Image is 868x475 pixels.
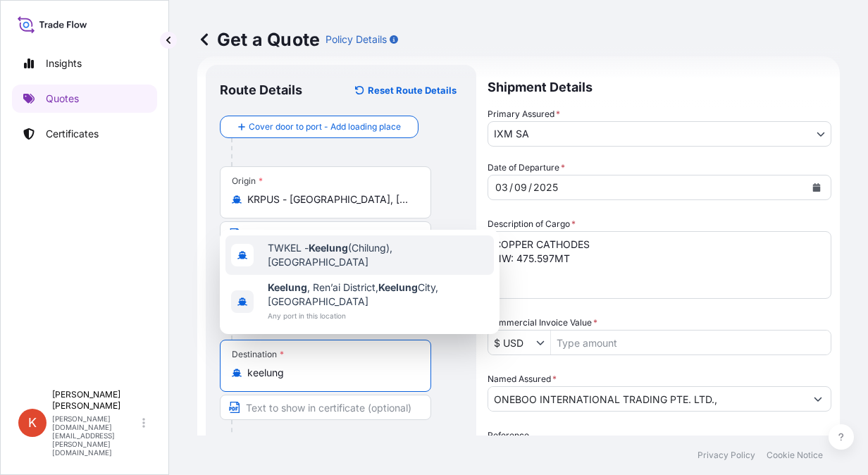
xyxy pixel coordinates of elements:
div: Destination [232,349,284,360]
p: Certificates [46,127,99,141]
p: [PERSON_NAME] [PERSON_NAME] [52,389,139,412]
div: month, [513,179,528,196]
div: year, [532,179,559,196]
label: Named Assured [488,372,557,386]
p: Privacy Policy [697,450,755,461]
span: Primary Assured [488,107,560,121]
div: Origin [232,175,263,187]
p: Policy Details [325,32,387,47]
p: Quotes [46,92,79,106]
span: , Ren’ai District, City, [GEOGRAPHIC_DATA] [268,280,488,309]
span: Any port in this location [268,309,488,323]
p: Shipment Details [488,65,831,107]
div: Show suggestions [220,230,500,334]
button: Show suggestions [536,335,550,350]
p: [PERSON_NAME][DOMAIN_NAME][EMAIL_ADDRESS][PERSON_NAME][DOMAIN_NAME] [52,414,139,457]
b: Keelung [309,242,348,254]
p: Reset Route Details [368,83,457,97]
input: Type amount [551,330,831,355]
label: Description of Cargo [488,217,576,231]
span: Date of Departure [488,161,565,175]
span: Cover door to port - Add loading place [249,120,401,134]
div: day, [494,179,509,196]
b: Keelung [268,281,307,293]
textarea: COPPER CATHODES NW: 475.597MT [488,231,831,299]
p: Insights [46,56,82,70]
input: Text to appear on certificate [220,221,431,247]
button: Show suggestions [805,386,831,412]
input: Commercial Invoice Value [488,330,536,355]
div: / [528,179,532,196]
input: Destination [247,366,414,380]
span: TWKEL - (Chilung), [GEOGRAPHIC_DATA] [268,241,488,269]
p: Route Details [220,82,302,99]
p: Get a Quote [197,28,320,51]
div: / [509,179,513,196]
p: Cookie Notice [767,450,823,461]
label: Reference [488,428,529,443]
span: K [28,416,37,430]
input: Origin [247,192,414,206]
button: Calendar [805,176,828,199]
span: IXM SA [494,127,529,141]
label: Commercial Invoice Value [488,316,597,330]
input: Full name [488,386,805,412]
b: Keelung [378,281,418,293]
input: Text to appear on certificate [220,395,431,420]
